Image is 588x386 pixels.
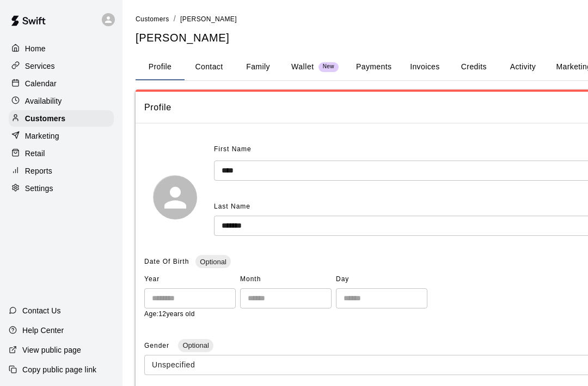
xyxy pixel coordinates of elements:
[174,13,176,25] li: /
[449,54,498,80] button: Credits
[240,271,332,288] span: Month
[144,310,195,318] span: Age: 12 years old
[25,78,57,89] p: Calendar
[22,305,61,316] p: Contact Us
[136,14,169,23] a: Customers
[195,258,230,266] span: Optional
[25,96,62,106] p: Availability
[347,54,400,80] button: Payments
[178,341,213,349] span: Optional
[25,43,46,54] p: Home
[9,40,114,57] a: Home
[22,325,64,336] p: Help Center
[9,93,114,109] a: Availability
[180,15,237,23] span: [PERSON_NAME]
[214,141,252,158] span: First Name
[25,113,65,124] p: Customers
[22,364,96,375] p: Copy public page link
[9,163,114,179] a: Reports
[144,342,171,349] span: Gender
[25,165,52,176] p: Reports
[25,148,45,159] p: Retail
[144,271,236,288] span: Year
[234,54,283,80] button: Family
[318,63,339,70] span: New
[9,75,114,92] a: Calendar
[9,58,114,74] a: Services
[22,345,81,355] p: View public page
[136,54,185,80] button: Profile
[336,271,427,288] span: Day
[9,110,114,127] a: Customers
[144,258,189,265] span: Date Of Birth
[25,130,59,141] p: Marketing
[498,54,547,80] button: Activity
[214,203,250,210] span: Last Name
[25,61,55,72] p: Services
[9,128,114,144] a: Marketing
[9,145,114,162] a: Retail
[400,54,449,80] button: Invoices
[136,15,169,23] span: Customers
[25,183,53,194] p: Settings
[291,61,314,73] p: Wallet
[9,180,114,197] a: Settings
[185,54,234,80] button: Contact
